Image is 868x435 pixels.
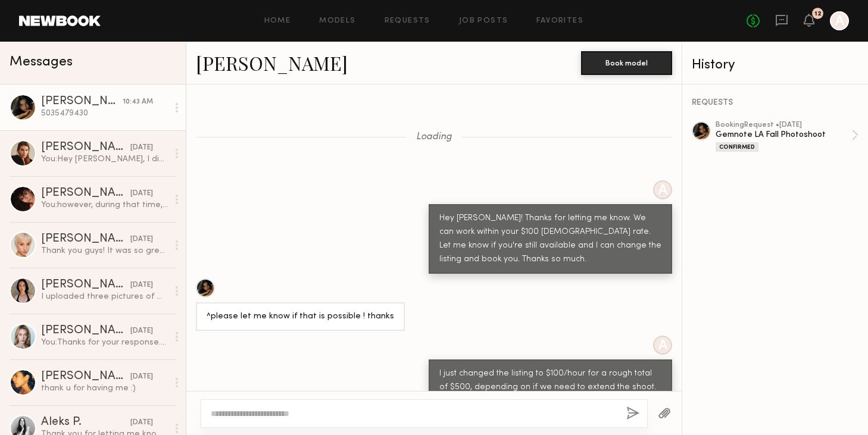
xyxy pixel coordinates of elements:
div: 10:43 AM [123,96,153,108]
span: Loading [416,132,452,142]
span: Messages [10,55,73,69]
div: You: Thanks for your response. That day is set for us, but I'll lyk if/when there's another oppor... [41,337,168,348]
div: [DATE] [130,280,153,291]
div: [DATE] [130,234,153,245]
div: booking Request • [DATE] [716,121,851,129]
div: You: however, during that time, we already confirmed another model since we didn't hear back from... [41,199,168,211]
a: Models [319,17,355,25]
a: A [830,11,849,30]
div: 12 [814,11,822,17]
div: I just changed the listing to $100/hour for a rough total of $500, depending on if we need to ext... [439,367,661,395]
div: [PERSON_NAME] [41,233,130,245]
div: [DATE] [130,326,153,337]
div: Confirmed [716,142,758,152]
div: [DATE] [130,142,153,154]
div: [PERSON_NAME] [41,187,130,199]
button: Book model [581,51,672,75]
a: Favorites [536,17,583,25]
div: Aleks P. [41,417,130,428]
div: thank u for having me :) [41,383,168,394]
a: [PERSON_NAME] [196,50,348,76]
div: [DATE] [130,188,153,199]
div: 5035479430 [41,108,168,119]
div: [PERSON_NAME] [41,96,123,108]
div: Gemnote LA Fall Photoshoot [716,129,851,140]
a: Home [264,17,291,25]
div: I uploaded three pictures of me on my profile of recent pictures with my current hair. Let me kno... [41,291,168,302]
a: Book model [581,57,672,67]
div: [PERSON_NAME] [41,325,130,337]
div: You: Hey [PERSON_NAME], I didn’t hear back from you for weeks, so we ended up booking another mod... [41,154,168,165]
div: [PERSON_NAME] [41,279,130,291]
div: Hey [PERSON_NAME]! Thanks for letting me know. We can work within your $100 [DEMOGRAPHIC_DATA] ra... [439,212,661,267]
div: ^please let me know if that is possible ! thanks [207,310,394,324]
a: Job Posts [459,17,508,25]
a: bookingRequest •[DATE]Gemnote LA Fall PhotoshootConfirmed [716,121,858,152]
div: REQUESTS [692,99,858,107]
div: [DATE] [130,417,153,428]
div: Thank you guys! It was so great working with you:) [41,245,168,256]
div: History [692,58,858,72]
a: Requests [385,17,430,25]
div: [DATE] [130,371,153,383]
div: [PERSON_NAME] [41,142,130,154]
div: [PERSON_NAME] [41,371,130,383]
